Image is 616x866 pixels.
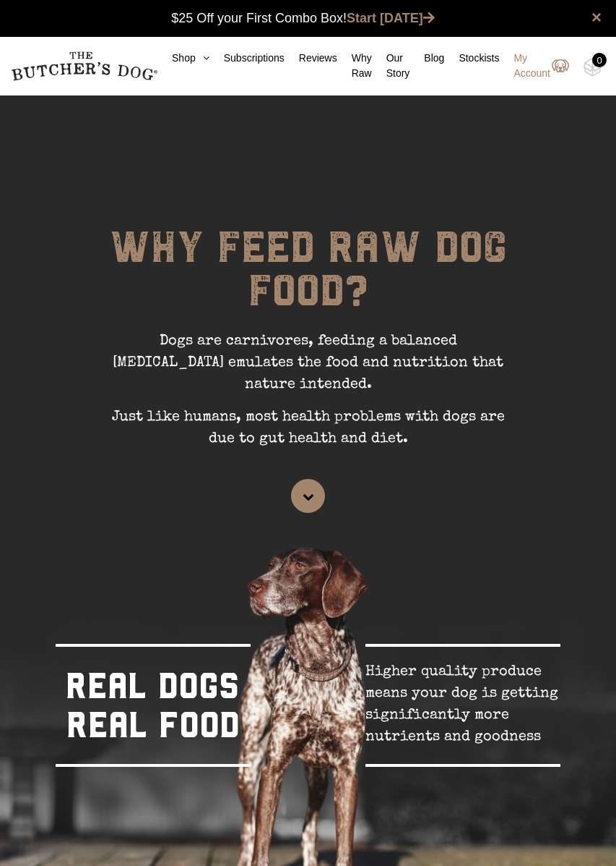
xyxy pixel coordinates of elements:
[409,51,444,66] a: Blog
[591,9,602,26] a: close
[584,58,602,77] img: TBD_Cart-Empty.png
[157,51,209,66] a: Shop
[209,51,285,66] a: Subscriptions
[347,11,435,25] a: Start [DATE]
[372,51,410,81] a: Our Story
[365,644,560,767] div: Higher quality produce means your dog is getting significantly more nutrients and goodness
[499,51,569,81] a: My Account
[337,51,372,81] a: Why Raw
[285,51,337,66] a: Reviews
[444,51,499,66] a: Stockists
[92,407,525,461] p: Just like humans, most health problems with dogs are due to gut health and diet.
[56,644,251,767] div: REAL DOGS REAL FOOD
[92,226,525,331] h1: WHY FEED RAW DOG FOOD?
[92,331,525,407] p: Dogs are carnivores, feeding a balanced [MEDICAL_DATA] emulates the food and nutrition that natur...
[592,53,607,67] div: 0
